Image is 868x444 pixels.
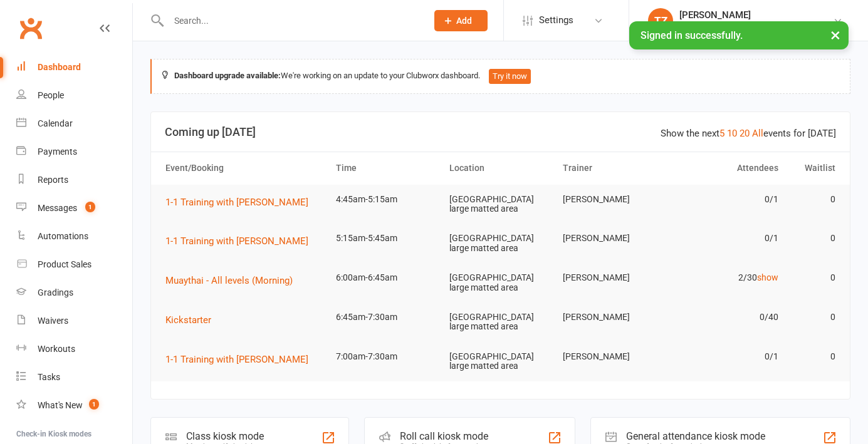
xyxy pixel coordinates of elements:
[165,126,836,138] h3: Coming up [DATE]
[671,224,784,253] td: 0/1
[824,21,847,48] button: ×
[38,372,60,382] div: Tasks
[444,342,557,381] td: [GEOGRAPHIC_DATA] large matted area
[444,302,557,342] td: [GEOGRAPHIC_DATA] large matted area
[752,128,763,139] a: All
[38,259,92,269] div: Product Sales
[165,352,317,367] button: 1-1 Training with [PERSON_NAME]
[165,197,308,208] span: 1-1 Training with [PERSON_NAME]
[16,307,132,335] a: Waivers
[434,10,488,31] button: Add
[648,8,673,33] div: TZ
[15,13,46,44] a: Clubworx
[330,224,444,253] td: 5:15am-5:45am
[626,430,765,442] div: General attendance kiosk mode
[671,342,784,371] td: 0/1
[165,314,211,326] span: Kickstarter
[38,231,88,241] div: Automations
[784,263,841,292] td: 0
[16,335,132,363] a: Workouts
[489,69,531,84] button: Try it now
[456,16,472,26] span: Add
[16,222,132,250] a: Automations
[16,279,132,307] a: Gradings
[38,62,81,72] div: Dashboard
[330,302,444,332] td: 6:45am-7:30am
[444,263,557,302] td: [GEOGRAPHIC_DATA] large matted area
[757,272,778,282] a: show
[85,202,95,212] span: 1
[557,302,671,332] td: [PERSON_NAME]
[165,12,418,29] input: Search...
[784,302,841,332] td: 0
[38,90,64,100] div: People
[679,21,833,32] div: Urban Muaythai - [GEOGRAPHIC_DATA]
[330,263,444,292] td: 6:00am-6:45am
[165,312,220,328] button: Kickstarter
[38,400,83,410] div: What's New
[38,118,73,128] div: Calendar
[641,29,743,41] span: Signed in successfully.
[89,399,99,410] span: 1
[16,81,132,110] a: People
[784,342,841,371] td: 0
[740,128,750,139] a: 20
[16,250,132,279] a: Product Sales
[165,354,308,365] span: 1-1 Training with [PERSON_NAME]
[539,6,573,34] span: Settings
[727,128,737,139] a: 10
[16,138,132,166] a: Payments
[679,9,833,21] div: [PERSON_NAME]
[557,224,671,253] td: [PERSON_NAME]
[38,316,68,326] div: Waivers
[444,224,557,263] td: [GEOGRAPHIC_DATA] large matted area
[784,152,841,184] th: Waitlist
[174,71,281,80] strong: Dashboard upgrade available:
[557,263,671,292] td: [PERSON_NAME]
[38,344,75,354] div: Workouts
[671,185,784,214] td: 0/1
[150,59,850,94] div: We're working on an update to your Clubworx dashboard.
[38,203,77,213] div: Messages
[671,302,784,332] td: 0/40
[16,363,132,391] a: Tasks
[165,275,293,286] span: Muaythai - All levels (Morning)
[400,430,491,442] div: Roll call kiosk mode
[444,152,557,184] th: Location
[557,185,671,214] td: [PERSON_NAME]
[165,235,308,247] span: 1-1 Training with [PERSON_NAME]
[16,53,132,81] a: Dashboard
[16,194,132,222] a: Messages 1
[16,110,132,138] a: Calendar
[160,152,330,184] th: Event/Booking
[38,147,77,157] div: Payments
[165,195,317,210] button: 1-1 Training with [PERSON_NAME]
[557,152,671,184] th: Trainer
[784,224,841,253] td: 0
[557,342,671,371] td: [PERSON_NAME]
[671,263,784,292] td: 2/30
[330,342,444,371] td: 7:00am-7:30am
[165,273,301,288] button: Muaythai - All levels (Morning)
[38,287,73,297] div: Gradings
[330,152,444,184] th: Time
[186,430,264,442] div: Class kiosk mode
[16,391,132,420] a: What's New1
[671,152,784,184] th: Attendees
[38,175,68,185] div: Reports
[16,166,132,194] a: Reports
[719,128,724,139] a: 5
[330,185,444,214] td: 4:45am-5:15am
[784,185,841,214] td: 0
[661,126,836,141] div: Show the next events for [DATE]
[444,185,557,224] td: [GEOGRAPHIC_DATA] large matted area
[165,234,317,249] button: 1-1 Training with [PERSON_NAME]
